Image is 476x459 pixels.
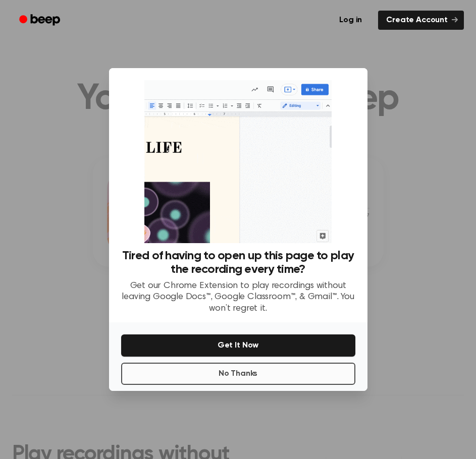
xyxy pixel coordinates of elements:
[121,363,355,385] button: No Thanks
[12,11,69,30] a: Beep
[144,80,332,243] img: Beep extension in action
[378,11,464,30] a: Create Account
[329,9,372,32] a: Log in
[121,280,355,315] p: Get our Chrome Extension to play recordings without leaving Google Docs™, Google Classroom™, & Gm...
[121,249,355,276] h3: Tired of having to open up this page to play the recording every time?
[121,334,355,357] button: Get It Now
